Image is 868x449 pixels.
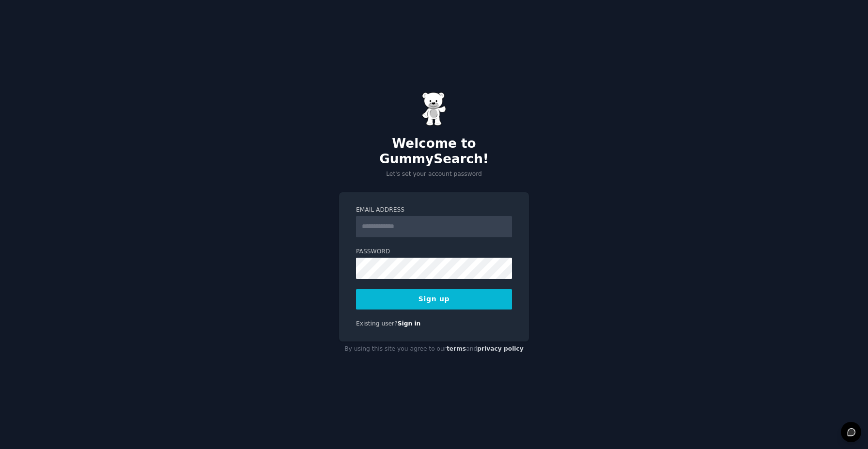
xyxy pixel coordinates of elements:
button: Sign up [356,289,512,310]
p: Let's set your account password [339,170,529,179]
label: Password [356,248,512,256]
img: Gummy Bear [422,92,446,126]
a: Sign in [398,320,421,327]
label: Email Address [356,206,512,215]
a: terms [447,345,466,352]
div: By using this site you agree to our and [339,341,529,357]
span: Existing user? [356,320,398,327]
h2: Welcome to GummySearch! [339,136,529,167]
a: privacy policy [477,345,524,352]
